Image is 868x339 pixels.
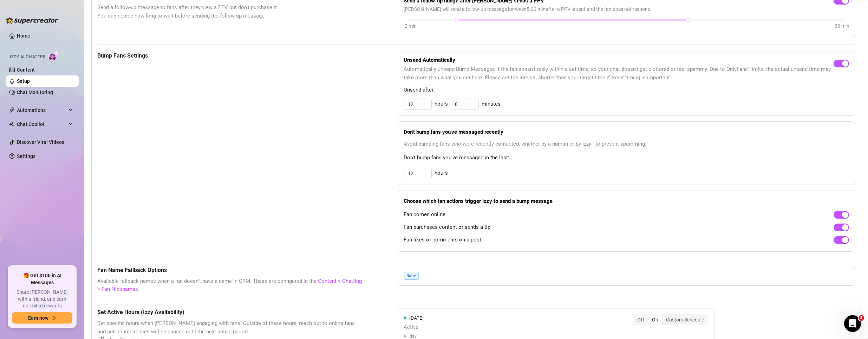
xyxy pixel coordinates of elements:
[6,17,58,24] img: logo-BBDzfeDw.svg
[10,54,45,60] span: Izzy AI Chatter
[662,315,708,325] div: Custom Schedule
[435,169,448,178] span: hours
[404,5,849,13] span: [PERSON_NAME] will send a follow-up message between 5 - 20 min after a PPV is sent and the fan do...
[404,86,849,94] span: Unsend after:
[404,57,455,63] strong: Unsend Automatically
[405,22,417,30] div: 2 min
[97,266,363,274] h5: Fan Name Fallback Options
[17,139,64,145] a: Discover Viral Videos
[404,129,503,135] strong: Don't bump fans you've messaged recently
[51,315,56,320] span: arrow-right
[435,100,448,108] span: hours
[844,315,861,332] iframe: Intercom live chat
[404,154,849,162] span: Don't bump fans you've messaged in the last:
[404,323,424,332] span: Active
[9,122,14,127] img: Chat Copilot
[17,89,53,95] a: Chat Monitoring
[9,107,15,113] span: thunderbolt
[404,65,834,82] span: Automatically unsend Bump Messages if the fan doesn't reply within a set time, so your chat doesn...
[12,312,72,324] button: Earn nowarrow-right
[859,315,864,321] span: 3
[97,4,363,20] span: Send a follow-up message to fans after they view a PPV but don't purchase it. You can decide how ...
[17,153,35,159] a: Settings
[633,314,709,325] div: segmented control
[648,315,662,325] div: On
[28,315,48,321] span: Earn now
[12,289,72,310] span: Share [PERSON_NAME] with a friend, and earn unlimited rewards
[97,308,363,317] h5: Set Active Hours (Izzy Availability)
[404,198,553,204] strong: Choose which fan actions trigger Izzy to send a bump message
[17,67,35,73] a: Content
[404,211,445,219] span: Fan comes online
[404,272,419,280] span: Babe
[97,52,363,60] h5: Bump Fans Settings
[12,272,72,286] span: 🎁 Get $100 in AI Messages
[835,22,849,30] div: 30 min
[409,315,424,321] span: [DATE]
[48,51,59,61] img: AI Chatter
[404,236,481,244] span: Fan likes or comments on a post
[17,78,30,84] a: Setup
[404,223,490,232] span: Fan purchases content or sends a tip
[97,319,363,336] span: Set specific hours when [PERSON_NAME] engaging with fans. Outside of these hours, reach out to on...
[633,315,648,325] div: Off
[97,277,363,294] span: Available fallback names when a fan doesn't have a name in CRM. These are configured in the .
[17,33,30,39] a: Home
[17,119,67,130] span: Chat Copilot
[17,105,67,116] span: Automations
[404,140,849,148] span: Avoid bumping fans who were recently contacted, whether by a human or by Izzy - to prevent spamming.
[482,100,501,108] span: minutes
